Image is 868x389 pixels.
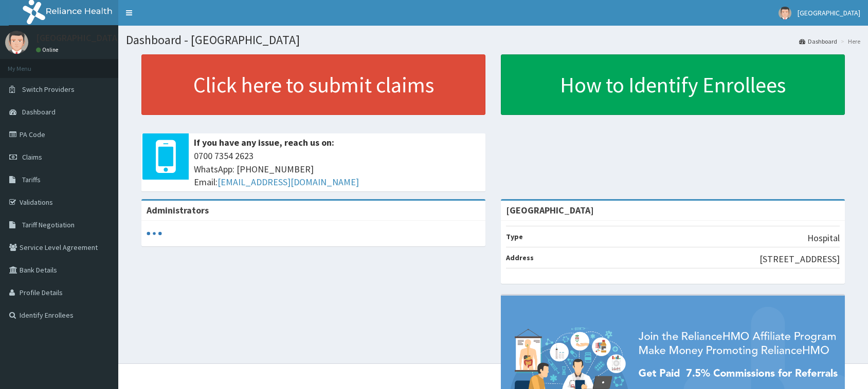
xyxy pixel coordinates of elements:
li: Here [838,37,860,46]
a: [EMAIL_ADDRESS][DOMAIN_NAME] [218,176,359,188]
b: If you have any issue, reach us on: [194,137,334,148]
b: Administrators [147,204,209,216]
a: Click here to submit claims [141,54,485,115]
b: Address [506,253,534,262]
span: Switch Providers [22,85,75,94]
a: How to Identify Enrollees [501,54,845,115]
strong: [GEOGRAPHIC_DATA] [506,204,594,216]
span: Dashboard [22,107,56,116]
span: Claims [22,152,42,162]
img: User Image [779,7,791,20]
span: 0700 7354 2623 WhatsApp: [PHONE_NUMBER] Email: [194,149,480,189]
a: Dashboard [799,37,837,46]
p: Hospital [807,231,840,245]
h1: Dashboard - [GEOGRAPHIC_DATA] [126,33,860,47]
a: Online [36,46,61,53]
p: [GEOGRAPHIC_DATA] [36,33,121,43]
span: Tariffs [22,175,41,184]
span: Tariff Negotiation [22,220,75,229]
img: User Image [5,31,28,54]
span: [GEOGRAPHIC_DATA] [798,8,860,17]
svg: audio-loading [147,226,162,241]
b: Type [506,232,523,241]
p: [STREET_ADDRESS] [759,252,840,266]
